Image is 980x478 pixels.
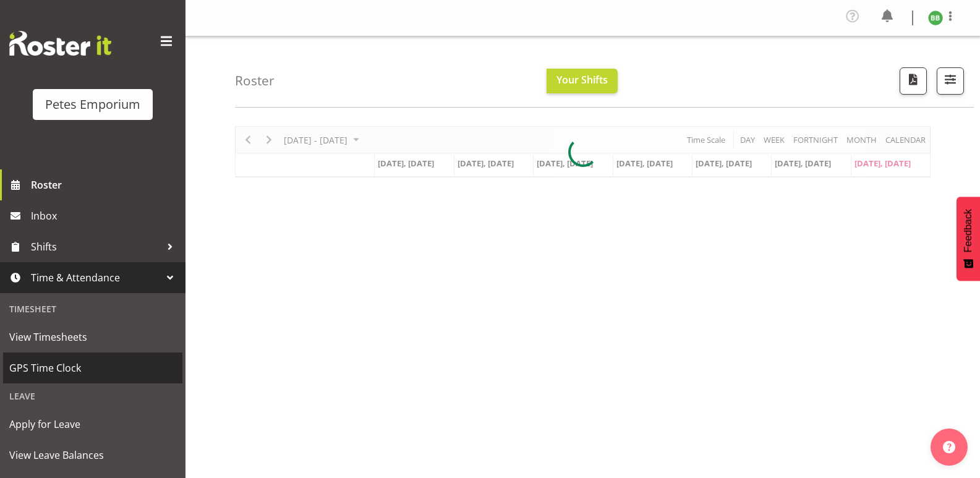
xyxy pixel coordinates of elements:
[45,95,140,114] div: Petes Emporium
[31,176,179,194] span: Roster
[957,197,980,281] button: Feedback - Show survey
[9,415,176,433] span: Apply for Leave
[3,322,182,352] a: View Timesheets
[3,352,182,383] a: GPS Time Clock
[9,31,111,56] img: Rosterit website logo
[900,67,927,95] button: Download a PDF of the roster according to the set date range.
[3,296,182,322] div: Timesheet
[31,237,161,256] span: Shifts
[31,207,179,225] span: Inbox
[3,409,182,440] a: Apply for Leave
[547,69,618,93] button: Your Shifts
[9,359,176,377] span: GPS Time Clock
[937,67,964,95] button: Filter Shifts
[3,440,182,471] a: View Leave Balances
[556,73,608,87] span: Your Shifts
[235,74,275,88] h4: Roster
[928,11,943,25] img: beena-bist9974.jpg
[9,446,176,464] span: View Leave Balances
[943,441,955,453] img: help-xxl-2.png
[3,383,182,409] div: Leave
[31,268,161,287] span: Time & Attendance
[9,328,176,346] span: View Timesheets
[963,209,974,252] span: Feedback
